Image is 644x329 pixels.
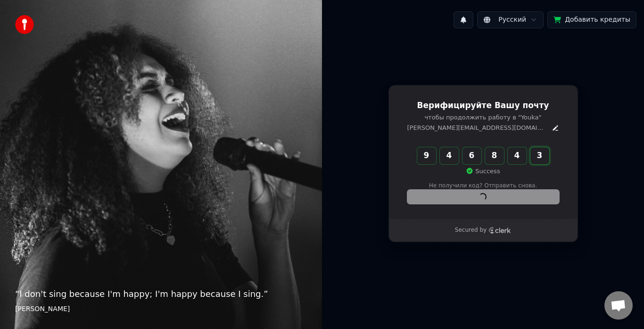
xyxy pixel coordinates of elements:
[552,124,559,132] button: Edit
[547,11,636,28] button: Добавить кредиты
[407,100,559,111] h1: Верифицируйте Вашу почту
[466,167,500,176] p: Success
[15,304,307,314] footer: [PERSON_NAME]
[407,113,559,122] p: чтобы продолжить работу в "Youka"
[455,227,487,234] p: Secured by
[15,287,307,301] p: “ I don't sing because I'm happy; I'm happy because I sing. ”
[407,124,548,132] p: [PERSON_NAME][EMAIL_ADDRESS][DOMAIN_NAME]
[488,227,511,234] a: Clerk logo
[604,291,633,320] div: Відкритий чат
[15,15,34,34] img: youka
[417,147,568,164] input: Enter verification code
